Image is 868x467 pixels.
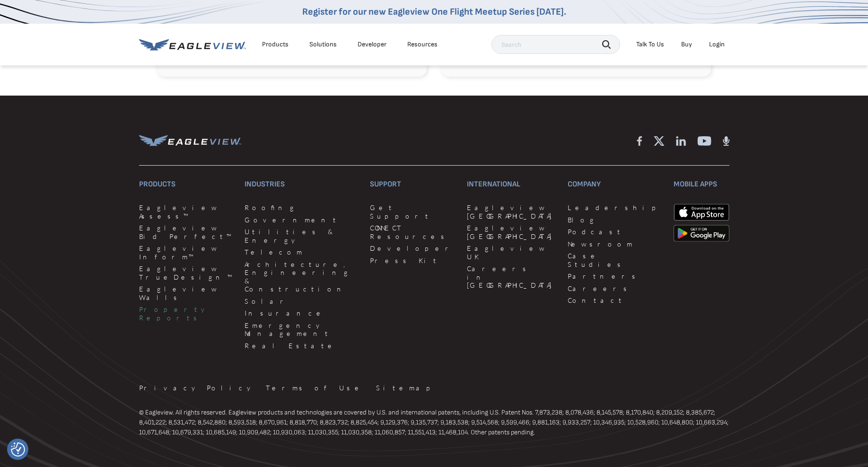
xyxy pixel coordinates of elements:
a: Leadership [568,203,662,212]
a: Get Support [370,203,456,220]
a: Case Studies [568,252,662,268]
div: Products [262,40,289,49]
img: google-play-store_b9643a.png [674,225,729,242]
h3: Support [370,177,456,192]
a: Insurance [245,309,359,317]
a: Real Estate [245,342,359,350]
button: Consent Preferences [11,442,25,457]
a: Blog [568,216,662,224]
p: © Eagleview. All rights reserved. Eagleview products and technologies are covered by U.S. and int... [139,407,729,437]
a: Partners [568,272,662,281]
h3: Mobile Apps [674,177,729,192]
a: Roofing [245,203,359,212]
a: Register for our new Eagleview One Flight Meetup Series [DATE]. [302,6,566,18]
img: apple-app-store.png [674,203,729,221]
a: Developer [370,244,456,253]
a: Emergency Management [245,321,359,338]
h3: Company [568,177,662,192]
h3: International [467,177,556,192]
a: Telecom [245,248,359,256]
a: Solar [245,297,359,306]
a: CONNECT Resources [370,224,456,240]
a: Property Reports [139,305,233,322]
a: Developer [358,40,386,49]
a: Government [245,216,359,224]
a: Eagleview [GEOGRAPHIC_DATA] [467,224,556,240]
a: Eagleview UK [467,244,556,261]
a: Eagleview Assess™ [139,203,233,220]
a: Eagleview Inform™ [139,244,233,261]
div: Solutions [309,40,337,49]
div: Login [709,40,725,49]
a: Sitemap [376,384,437,392]
div: Resources [407,40,438,49]
a: Eagleview Bid Perfect™ [139,224,233,240]
input: Search [491,35,620,54]
a: Privacy Policy [139,384,254,392]
a: Eagleview [GEOGRAPHIC_DATA] [467,203,556,220]
a: Careers in [GEOGRAPHIC_DATA] [467,264,556,290]
a: Eagleview TrueDesign™ [139,264,233,281]
a: Buy [681,40,692,49]
a: Eagleview Walls [139,285,233,301]
a: Podcast [568,228,662,236]
a: Contact [568,296,662,305]
a: Press Kit [370,256,456,265]
a: Utilities & Energy [245,228,359,244]
h3: Industries [245,177,359,192]
a: Newsroom [568,240,662,248]
a: Terms of Use [266,384,365,392]
h3: Products [139,177,233,192]
div: Talk To Us [636,40,664,49]
a: Architecture, Engineering & Construction [245,260,359,293]
a: Careers [568,284,662,293]
img: Revisit consent button [11,442,25,457]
